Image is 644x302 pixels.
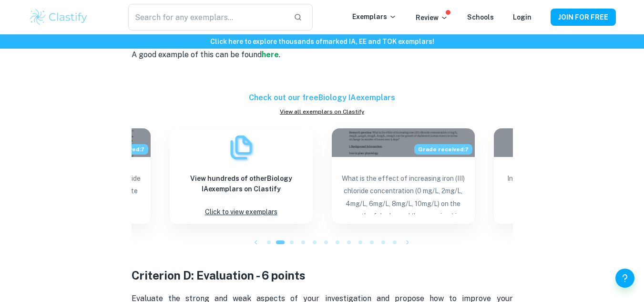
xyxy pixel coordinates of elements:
[467,13,494,21] a: Schools
[2,36,642,47] h6: Click here to explore thousands of marked IA, EE and TOK exemplars !
[352,11,397,22] p: Exemplars
[132,107,513,116] a: View all exemplars on Clastify
[501,172,629,214] p: Investigating the effect of coffee on the rate of protein digestion
[494,128,637,224] a: Blog exemplar: Investigating the effect of coffee on thInvestigating the effect of coffee on the ...
[513,13,532,21] a: Login
[227,133,256,162] img: Exemplars
[414,144,472,155] span: Grade received: 7
[416,12,448,23] p: Review
[205,206,277,219] p: Click to view exemplars
[132,50,262,59] span: A good example of this can be found
[332,128,475,224] a: Blog exemplar: What is the effect of increasing iron (IGrade received:7What is the effect of incr...
[262,50,279,59] a: here
[132,92,513,104] h6: Check out our free Biology IA exemplars
[279,50,280,59] span: .
[339,172,467,214] p: What is the effect of increasing iron (III) chloride concentration (0 mg/L, 2mg/L, 4mg/L, 6mg/L, ...
[615,269,634,288] button: Help and Feedback
[177,173,305,194] h6: View hundreds of other Biology IA exemplars on Clastify
[551,9,616,26] button: JOIN FOR FREE
[29,8,89,27] img: Clastify logo
[128,4,286,31] input: Search for any exemplars...
[132,269,306,282] strong: Criterion D: Evaluation - 6 points
[170,128,313,224] a: ExemplarsView hundreds of otherBiology IAexemplars on ClastifyClick to view exemplars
